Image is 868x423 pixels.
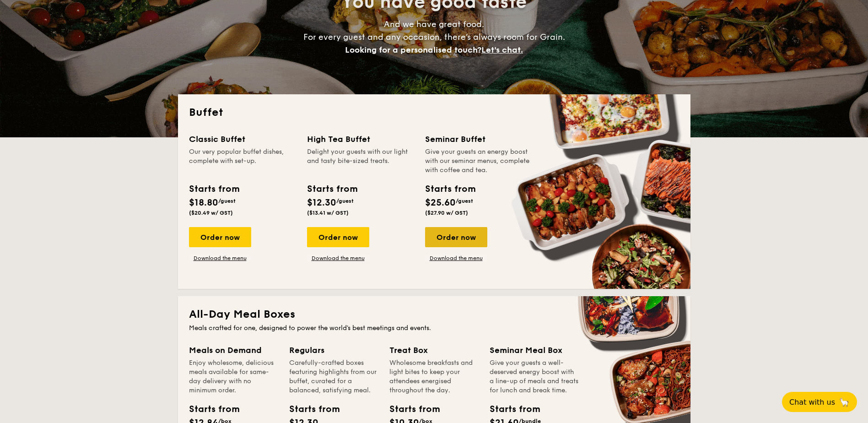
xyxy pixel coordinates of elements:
[189,227,251,247] div: Order now
[189,358,278,395] div: Enjoy wholesome, delicious meals available for same-day delivery with no minimum order.
[189,147,296,175] div: Our very popular buffet dishes, complete with set-up.
[425,210,468,216] span: ($27.90 w/ GST)
[336,198,354,204] span: /guest
[189,182,239,196] div: Starts from
[307,147,414,175] div: Delight your guests with our light and tasty bite-sized treats.
[425,255,487,262] a: Download the menu
[307,255,369,262] a: Download the menu
[303,19,565,55] span: And we have great food. For every guest and any occasion, there’s always room for Grain.
[307,182,357,196] div: Starts from
[189,133,296,146] div: Classic Buffet
[456,198,473,204] span: /guest
[289,358,378,395] div: Carefully-crafted boxes featuring highlights from our buffet, curated for a balanced, satisfying ...
[490,402,531,416] div: Starts from
[490,344,579,357] div: Seminar Meal Box
[289,344,378,357] div: Regulars
[189,402,230,416] div: Starts from
[289,402,330,416] div: Starts from
[425,133,532,146] div: Seminar Buffet
[425,227,487,247] div: Order now
[307,227,369,247] div: Order now
[189,210,233,216] span: ($20.49 w/ GST)
[389,358,479,395] div: Wholesome breakfasts and light bites to keep your attendees energised throughout the day.
[307,133,414,146] div: High Tea Buffet
[481,45,523,55] span: Let's chat.
[189,344,278,357] div: Meals on Demand
[345,45,481,55] span: Looking for a personalised touch?
[218,198,236,204] span: /guest
[425,182,475,196] div: Starts from
[389,344,479,357] div: Treat Box
[307,197,336,208] span: $12.30
[789,398,835,407] span: Chat with us
[425,197,456,208] span: $25.60
[425,147,532,175] div: Give your guests an energy boost with our seminar menus, complete with coffee and tea.
[839,397,850,407] span: 🦙
[189,197,218,208] span: $18.80
[782,392,857,412] button: Chat with us🦙
[307,210,349,216] span: ($13.41 w/ GST)
[189,105,679,120] h2: Buffet
[490,358,579,395] div: Give your guests a well-deserved energy boost with a line-up of meals and treats for lunch and br...
[189,307,679,322] h2: All-Day Meal Boxes
[189,324,679,333] div: Meals crafted for one, designed to power the world's best meetings and events.
[389,402,431,416] div: Starts from
[189,255,251,262] a: Download the menu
